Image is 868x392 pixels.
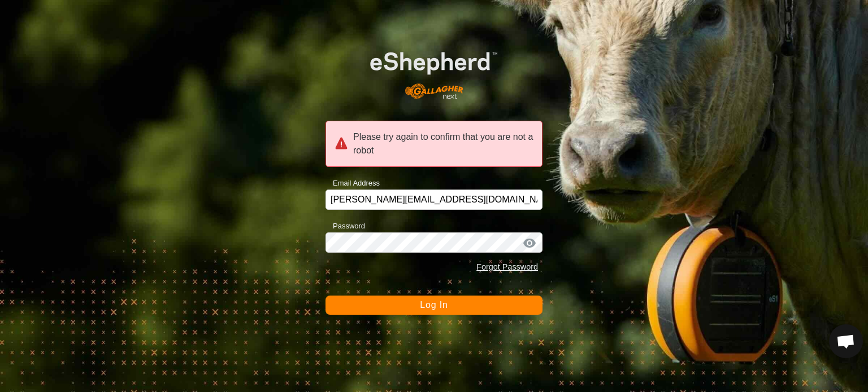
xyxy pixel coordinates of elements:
[347,34,520,108] img: E-shepherd Logo
[420,300,448,310] span: Log In
[476,262,538,271] a: Forgot Password
[325,190,542,210] input: Email Address
[325,221,365,232] label: Password
[325,121,542,167] div: Please try again to confirm that you are not a robot
[829,324,863,358] div: Open chat
[325,296,542,315] button: Log In
[325,178,380,189] label: Email Address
